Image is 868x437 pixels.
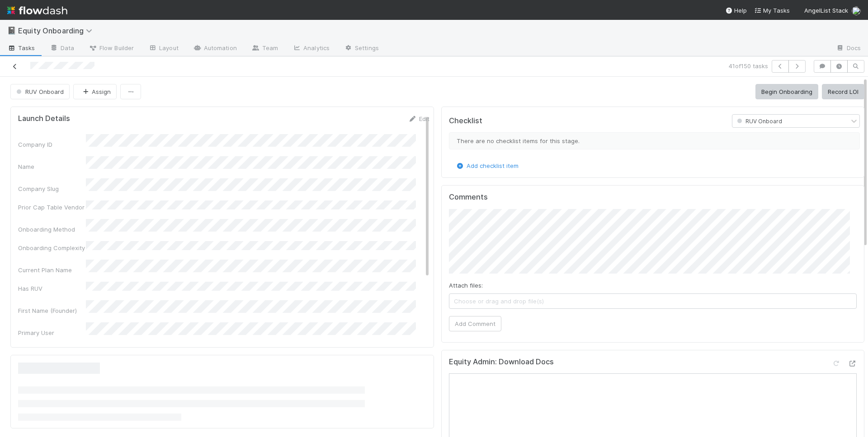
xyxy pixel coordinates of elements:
[18,114,70,123] h5: Launch Details
[18,243,86,252] div: Onboarding Complexity
[18,284,86,293] div: Has RUV
[456,162,519,169] a: Add checklist item
[449,316,501,331] button: Add Comment
[822,84,864,99] button: Record LOI
[725,6,747,15] div: Help
[18,265,86,274] div: Current Plan Name
[73,84,117,99] button: Assign
[42,42,81,56] a: Data
[285,42,337,56] a: Analytics
[89,43,134,52] span: Flow Builder
[449,294,857,308] span: Choose or drag and drop file(s)
[735,118,782,125] span: RUV Onboard
[7,27,16,34] span: 📓
[7,3,67,18] img: logo-inverted-e16ddd16eac7371096b0.svg
[186,42,244,56] a: Automation
[81,42,141,56] a: Flow Builder
[754,6,790,15] a: My Tasks
[18,328,86,337] div: Primary User
[755,84,818,99] button: Begin Onboarding
[244,42,285,56] a: Team
[141,42,186,56] a: Layout
[10,84,70,99] button: RUV Onboard
[18,184,86,193] div: Company Slug
[449,281,483,290] label: Attach files:
[18,306,86,315] div: First Name (Founder)
[14,88,64,95] span: RUV Onboard
[449,116,482,126] h5: Checklist
[729,61,768,70] span: 41 of 150 tasks
[754,7,790,14] span: My Tasks
[408,115,429,122] a: Edit
[18,203,86,212] div: Prior Cap Table Vendor
[804,7,848,14] span: AngelList Stack
[337,42,386,56] a: Settings
[449,358,554,367] h5: Equity Admin: Download Docs
[449,193,857,202] h5: Comments
[18,225,86,234] div: Onboarding Method
[829,42,868,56] a: Docs
[7,43,35,52] span: Tasks
[852,6,861,15] img: avatar_55035ea6-c43a-43cd-b0ad-a82770e0f712.png
[18,162,86,171] div: Name
[18,26,97,35] span: Equity Onboarding
[449,132,860,149] div: There are no checklist items for this stage.
[18,140,86,149] div: Company ID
